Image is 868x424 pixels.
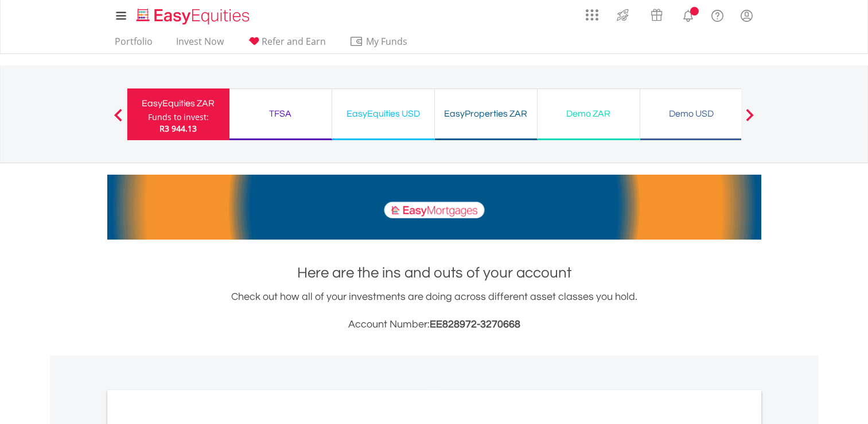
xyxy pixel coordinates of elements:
[640,3,674,24] a: Vouchers
[243,36,330,53] a: Refer and Earn
[262,35,326,48] span: Refer and Earn
[703,3,732,26] a: FAQ's and Support
[430,319,520,330] span: EE828972-3270668
[647,106,735,122] div: Demo USD
[107,317,761,333] h3: Account Number:
[107,175,761,240] img: EasyMortage Promotion Banner
[578,3,606,21] a: AppsGrid
[110,36,157,53] a: Portfolio
[107,263,761,283] h1: Here are the ins and outs of your account
[349,34,425,49] span: My Funds
[586,9,598,21] img: grid-menu-icon.svg
[442,106,530,122] div: EasyProperties ZAR
[132,3,254,26] a: Home page
[613,6,632,24] img: thrive-v2.svg
[738,114,761,126] button: Next
[107,114,130,126] button: Previous
[732,3,761,28] a: My Profile
[148,111,209,123] div: Funds to invest:
[544,106,633,122] div: Demo ZAR
[159,123,197,134] span: R3 944.13
[236,106,325,122] div: TFSA
[134,7,254,26] img: EasyEquities_Logo.png
[647,6,666,24] img: vouchers-v2.svg
[172,36,228,53] a: Invest Now
[674,3,703,26] a: Notifications
[134,95,223,111] div: EasyEquities ZAR
[339,106,427,122] div: EasyEquities USD
[107,289,761,333] div: Check out how all of your investments are doing across different asset classes you hold.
